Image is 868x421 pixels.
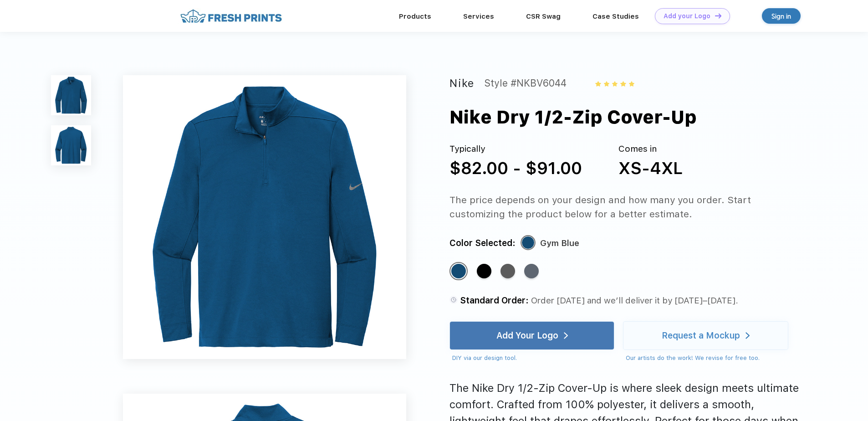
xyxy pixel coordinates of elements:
[612,81,618,87] img: yellow_star.svg
[531,295,738,306] span: Order [DATE] and we’ll deliver it by [DATE]–[DATE].
[399,12,431,21] a: Products
[540,236,579,250] div: Gym Blue
[484,75,567,92] div: Style #NKBV6044
[526,12,561,21] a: CSR Swag
[745,332,750,339] img: white arrow
[449,296,458,304] img: standard order
[449,143,582,156] div: Typically
[449,193,805,221] div: The price depends on your design and how many you order. Start customizing the product below for ...
[123,75,406,359] img: func=resize&h=640
[460,295,529,306] span: Standard Order:
[626,354,788,363] div: Our artists do the work! We revise for free too.
[595,81,601,87] img: yellow_star.svg
[715,13,721,18] img: DT
[463,12,494,21] a: Services
[452,354,614,363] div: DIY via our design tool.
[449,104,697,131] div: Nike Dry 1/2-Zip Cover-Up
[524,264,539,278] div: Navy Heather
[178,8,285,24] img: fo%20logo%202.webp
[496,331,558,340] div: Add Your Logo
[618,156,683,181] div: XS-4XL
[51,125,91,165] img: func=resize&h=100
[762,8,801,24] a: Sign in
[51,75,91,115] img: func=resize&h=100
[664,12,710,20] div: Add your Logo
[618,143,683,156] div: Comes in
[629,81,634,87] img: yellow_star.svg
[449,156,582,181] div: $82.00 - $91.00
[477,264,491,278] div: Black
[500,264,515,278] div: Black Heather
[662,331,740,340] div: Request a Mockup
[564,332,568,339] img: white arrow
[451,264,466,278] div: Gym Blue
[620,81,626,87] img: yellow_star.svg
[604,81,609,87] img: yellow_star.svg
[449,75,475,92] div: Nike
[449,236,516,250] div: Color Selected:
[771,11,791,21] div: Sign in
